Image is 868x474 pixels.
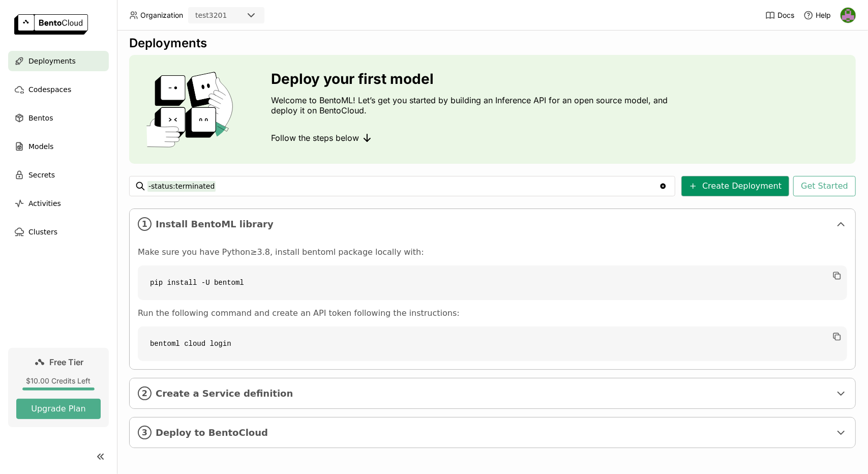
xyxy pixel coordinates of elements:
[777,11,794,20] span: Docs
[138,426,152,439] i: 3
[8,165,109,185] a: Secrets
[228,11,229,21] input: Selected test3201.
[129,36,856,51] div: Deployments
[50,357,84,367] span: Free Tier
[130,378,855,408] div: 2Create a Service definition
[765,10,794,20] a: Docs
[8,348,109,427] a: Free Tier$10.00 Credits LeftUpgrade Plan
[681,176,789,196] button: Create Deployment
[156,219,831,230] span: Install BentoML library
[138,217,152,231] i: 1
[137,71,247,147] img: cover onboarding
[16,399,101,419] button: Upgrade Plan
[793,176,856,196] button: Get Started
[138,247,847,257] p: Make sure you have Python≥3.8, install bentoml package locally with:
[803,10,831,20] div: Help
[156,427,831,438] span: Deploy to BentoCloud
[28,140,53,153] span: Models
[816,11,831,20] span: Help
[130,418,855,448] div: 3Deploy to BentoCloud
[195,10,227,20] div: test3201
[138,327,847,361] code: bentoml cloud login
[8,51,109,71] a: Deployments
[8,79,109,100] a: Codespaces
[138,265,847,300] code: pip install -U bentoml
[28,55,76,67] span: Deployments
[8,222,109,242] a: Clusters
[28,226,57,238] span: Clusters
[8,108,109,128] a: Bentos
[138,387,152,400] i: 2
[271,133,359,143] span: Follow the steps below
[138,308,847,318] p: Run the following command and create an API token following the instructions:
[8,193,109,214] a: Activities
[14,14,88,35] img: logo
[271,71,673,87] h3: Deploy your first model
[659,182,667,190] svg: Clear value
[271,95,673,115] p: Welcome to BentoML! Let’s get you started by building an Inference API for an open source model, ...
[8,136,109,157] a: Models
[156,388,831,399] span: Create a Service definition
[28,169,55,181] span: Secrets
[130,209,855,239] div: 1Install BentoML library
[28,197,61,210] span: Activities
[28,112,53,124] span: Bentos
[28,83,71,96] span: Codespaces
[140,11,183,20] span: Organization
[147,178,659,194] input: Search
[16,376,101,386] div: $10.00 Credits Left
[841,8,856,23] img: Ravi Kant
